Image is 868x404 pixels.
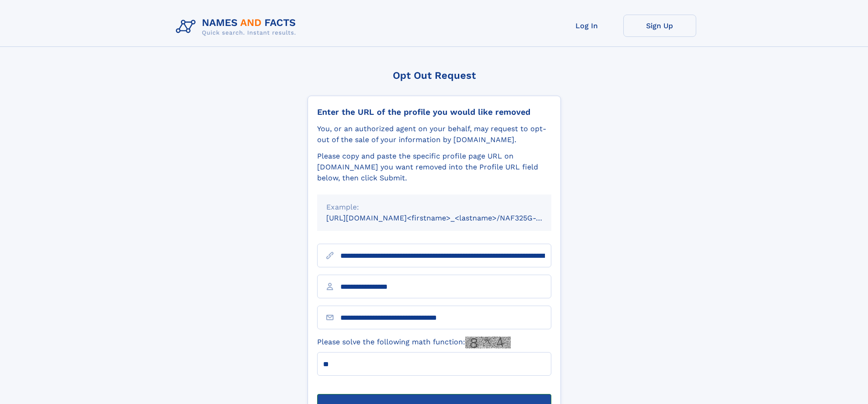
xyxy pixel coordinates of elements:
[317,151,551,184] div: Please copy and paste the specific profile page URL on [DOMAIN_NAME] you want removed into the Pr...
[623,15,696,37] a: Sign Up
[550,15,623,37] a: Log In
[326,214,569,222] small: [URL][DOMAIN_NAME]<firstname>_<lastname>/NAF325G-xxxxxxxx
[317,107,551,117] div: Enter the URL of the profile you would like removed
[317,337,511,348] label: Please solve the following math function:
[172,15,303,39] img: Logo Names and Facts
[308,70,561,81] div: Opt Out Request
[326,202,542,213] div: Example:
[317,123,551,145] div: You, or an authorized agent on your behalf, may request to opt-out of the sale of your informatio...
